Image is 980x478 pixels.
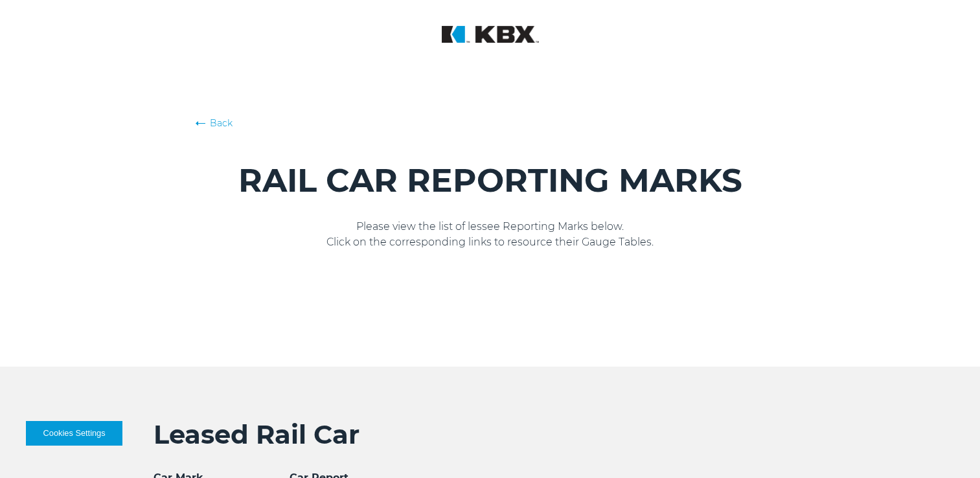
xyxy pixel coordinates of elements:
[196,162,785,199] h1: RAIL CAR REPORTING MARKS
[196,117,785,130] a: Back
[26,421,122,446] button: Cookies Settings
[196,219,785,250] p: Please view the list of lessee Reporting Marks below. Click on the corresponding links to resourc...
[442,26,539,43] img: KBX Logistics
[154,418,827,451] h2: Leased Rail Car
